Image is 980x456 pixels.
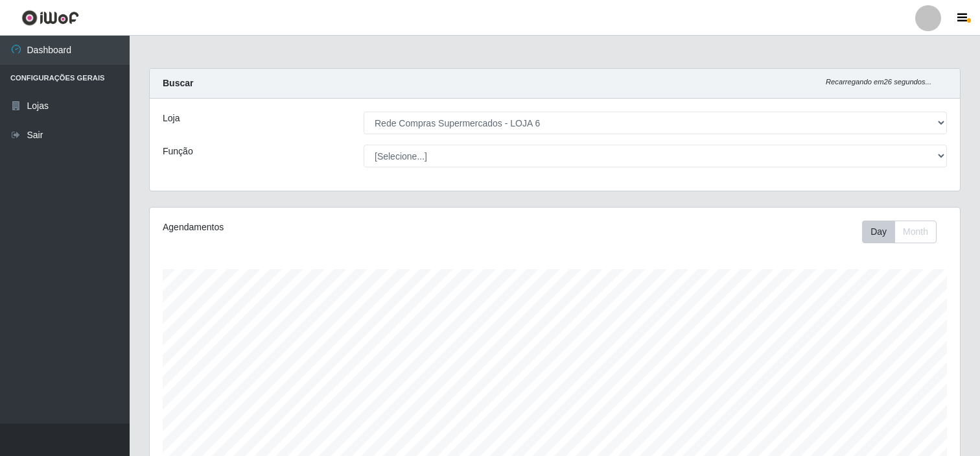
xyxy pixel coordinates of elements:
label: Função [163,145,193,158]
label: Loja [163,112,180,125]
button: Month [894,221,937,243]
i: Recarregando em 26 segundos... [826,78,931,86]
div: Toolbar with button groups [862,221,947,243]
button: Day [862,221,895,243]
div: Agendamentos [163,221,478,234]
strong: Buscar [163,78,193,88]
div: First group [862,221,937,243]
img: CoreUI Logo [21,10,79,26]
